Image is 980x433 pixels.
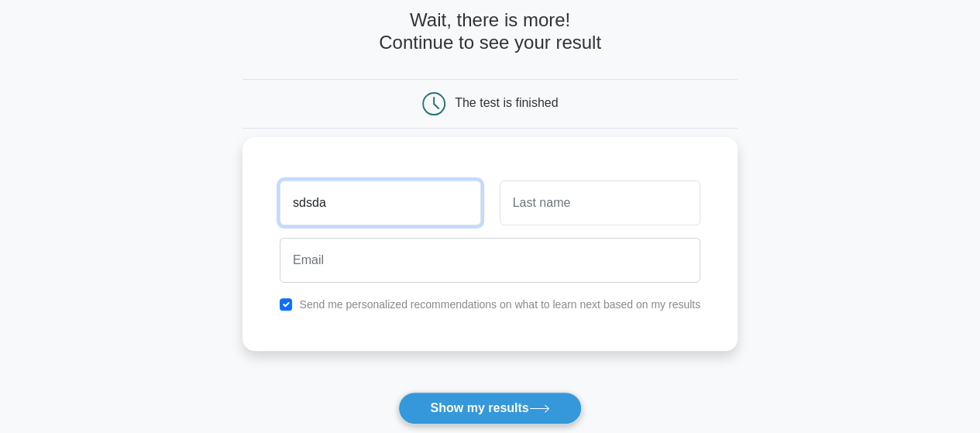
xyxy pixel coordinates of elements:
h4: Wait, there is more! Continue to see your result [242,9,738,54]
label: Send me personalized recommendations on what to learn next based on my results [299,298,700,311]
input: Email [280,238,700,283]
div: The test is finished [455,96,558,109]
input: Last name [500,180,700,225]
button: Show my results [398,392,581,424]
input: First name [280,180,480,225]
